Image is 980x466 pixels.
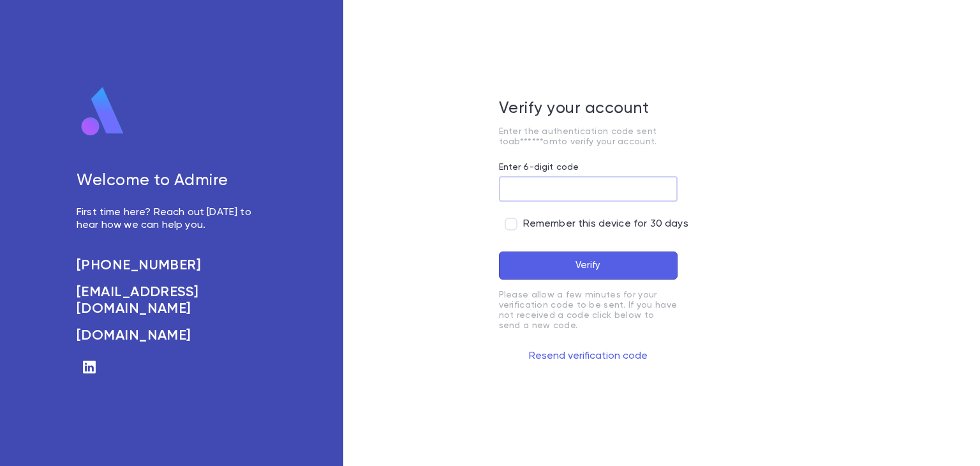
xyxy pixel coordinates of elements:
[499,346,678,366] button: Resend verification code
[77,327,265,344] a: [DOMAIN_NAME]
[77,284,265,317] a: [EMAIL_ADDRESS][DOMAIN_NAME]
[77,257,265,274] a: [PHONE_NUMBER]
[499,126,678,147] p: Enter the authentication code sent to ab******om to verify your account.
[499,290,678,331] p: Please allow a few minutes for your verification code to be sent. If you have not received a code...
[77,86,129,137] img: logo
[499,162,579,172] label: Enter 6-digit code
[523,218,688,230] span: Remember this device for 30 days
[77,206,265,232] p: First time here? Reach out [DATE] to hear how we can help you.
[499,252,678,280] button: Verify
[77,172,265,191] h5: Welcome to Admire
[499,100,678,119] h5: Verify your account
